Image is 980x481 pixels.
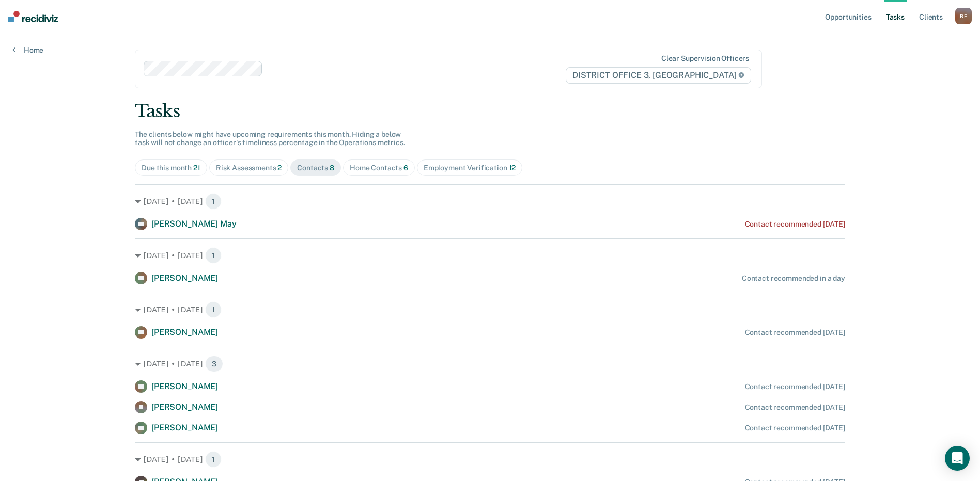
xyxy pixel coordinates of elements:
[135,356,845,372] div: [DATE] • [DATE] 3
[297,164,334,172] div: Contacts
[745,220,845,229] div: Contact recommended [DATE]
[509,164,516,172] span: 12
[12,45,43,55] a: Home
[151,327,218,337] span: [PERSON_NAME]
[135,451,845,468] div: [DATE] • [DATE] 1
[745,424,845,432] div: Contact recommended [DATE]
[350,164,408,172] div: Home Contacts
[661,54,749,63] div: Clear supervision officers
[151,381,218,391] span: [PERSON_NAME]
[330,164,334,172] span: 8
[745,328,845,337] div: Contact recommended [DATE]
[151,402,218,412] span: [PERSON_NAME]
[566,67,751,84] span: DISTRICT OFFICE 3, [GEOGRAPHIC_DATA]
[216,164,282,172] div: Risk Assessments
[151,273,218,283] span: [PERSON_NAME]
[142,164,200,172] div: Due this month
[403,164,408,172] span: 6
[8,11,58,22] img: Recidiviz
[742,274,845,283] div: Contact recommended in a day
[151,423,218,432] span: [PERSON_NAME]
[205,451,222,468] span: 1
[945,446,970,471] div: Open Intercom Messenger
[955,8,972,24] div: B F
[205,301,222,318] span: 1
[745,403,845,412] div: Contact recommended [DATE]
[745,382,845,391] div: Contact recommended [DATE]
[424,164,516,172] div: Employment Verification
[193,164,200,172] span: 21
[205,247,222,264] span: 1
[955,8,972,24] button: BF
[135,130,405,147] span: The clients below might have upcoming requirements this month. Hiding a below task will not chang...
[135,101,845,122] div: Tasks
[277,164,282,172] span: 2
[135,301,845,318] div: [DATE] • [DATE] 1
[135,193,845,210] div: [DATE] • [DATE] 1
[151,219,236,229] span: [PERSON_NAME] May
[205,356,223,372] span: 3
[135,247,845,264] div: [DATE] • [DATE] 1
[205,193,222,210] span: 1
